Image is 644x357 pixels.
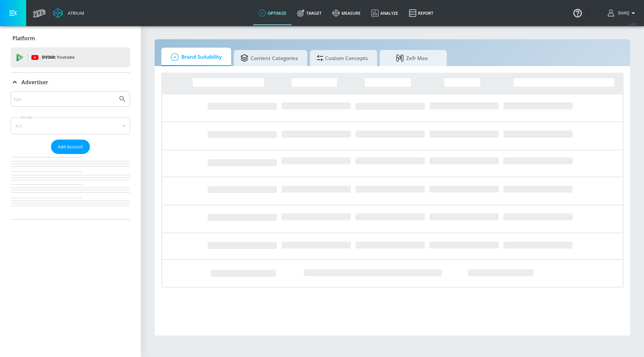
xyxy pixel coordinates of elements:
a: Target [292,1,327,25]
input: Search by name [13,95,115,103]
p: Youtube [57,54,74,61]
nav: list of Advertiser [11,154,130,219]
span: Content Categories [240,50,298,66]
button: Add Account [51,140,90,154]
span: v 4.28.0 [628,22,637,26]
a: Report [404,1,439,25]
div: A-Z [11,117,130,134]
span: Brand Suitability [168,49,222,65]
div: Advertiser [11,73,130,92]
label: Sort By [19,115,34,119]
button: Open Resource Center [568,3,587,22]
p: Advertiser [21,79,48,86]
button: Shaq [608,9,637,17]
div: Platform [11,29,130,48]
div: DV360: Youtube [11,47,130,67]
div: Atrium [65,10,84,16]
span: Zefr Max [386,50,437,66]
a: Analyze [366,1,404,25]
div: Advertiser [11,91,130,219]
a: Atrium [53,8,84,18]
a: optimize [253,1,292,25]
span: Add Account [58,143,83,151]
p: DV360: [42,54,74,61]
a: measure [327,1,366,25]
span: login as: shaquille.huang@zefr.com [615,11,629,15]
p: Platform [12,35,35,42]
span: Custom Concepts [317,50,368,66]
